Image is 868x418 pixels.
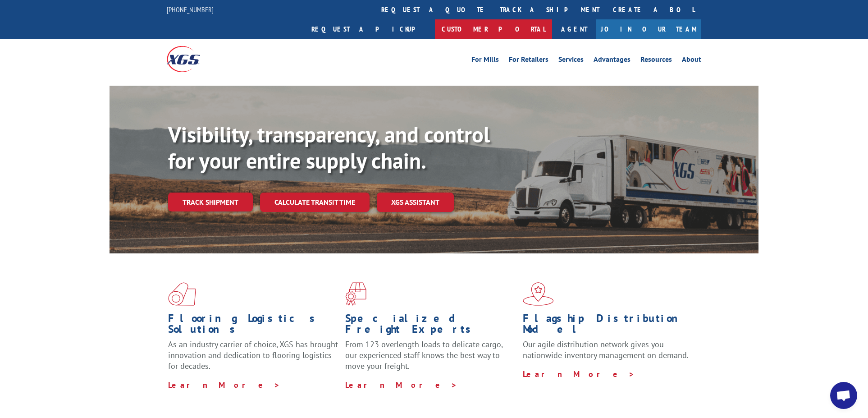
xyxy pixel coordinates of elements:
[168,380,280,390] a: Learn More >
[168,282,196,306] img: xgs-icon-total-supply-chain-intelligence-red
[523,339,689,360] span: Our agile distribution network gives you nationwide inventory management on demand.
[509,56,548,66] a: For Retailers
[305,19,435,39] a: Request a pickup
[260,193,370,212] a: Calculate transit time
[523,282,554,306] img: xgs-icon-flagship-distribution-model-red
[345,339,516,379] p: From 123 overlength loads to delicate cargo, our experienced staff knows the best way to move you...
[558,56,584,66] a: Services
[640,56,672,66] a: Resources
[523,313,693,339] h1: Flagship Distribution Model
[168,339,338,371] span: As an industry carrier of choice, XGS has brought innovation and dedication to flooring logistics...
[167,5,214,14] a: [PHONE_NUMBER]
[377,193,454,212] a: XGS ASSISTANT
[345,380,457,390] a: Learn More >
[168,313,338,339] h1: Flooring Logistics Solutions
[682,56,701,66] a: About
[345,313,516,339] h1: Specialized Freight Experts
[552,19,596,39] a: Agent
[523,369,635,379] a: Learn More >
[830,382,857,409] div: Open chat
[168,193,253,211] a: Track shipment
[435,19,552,39] a: Customer Portal
[168,120,490,175] b: Visibility, transparency, and control for your entire supply chain.
[345,282,366,306] img: xgs-icon-focused-on-flooring-red
[594,56,630,66] a: Advantages
[596,19,701,39] a: Join Our Team
[471,56,499,66] a: For Mills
